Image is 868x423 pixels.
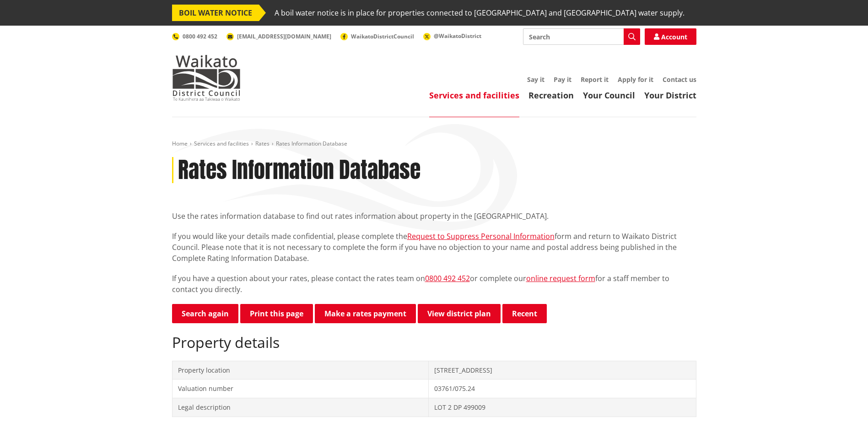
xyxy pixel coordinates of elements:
[237,33,331,40] span: [EMAIL_ADDRESS][DOMAIN_NAME]
[172,304,238,323] a: Search again
[407,231,555,241] a: Request to Suppress Personal Information
[275,5,685,21] span: A boil water notice is in place for properties connected to [GEOGRAPHIC_DATA] and [GEOGRAPHIC_DAT...
[429,90,519,101] a: Services and facilities
[172,273,696,295] p: If you have a question about your rates, please contact the rates team on or complete our for a s...
[429,361,696,380] td: [STREET_ADDRESS]
[172,334,696,351] h2: Property details
[172,398,429,417] td: Legal description
[663,75,696,84] a: Contact us
[172,361,429,380] td: Property location
[425,273,470,283] a: 0800 492 452
[527,75,545,84] a: Say it
[502,304,547,323] button: Recent
[172,380,429,398] td: Valuation number
[172,5,259,21] span: BOIL WATER NOTICE
[429,380,696,398] td: 03761/075.24
[172,231,696,264] p: If you would like your details made confidential, please complete the form and return to Waikato ...
[178,157,421,184] h1: Rates Information Database
[340,33,414,40] a: WaikatoDistrictCouncil
[276,140,347,147] span: Rates Information Database
[434,32,481,40] span: @WaikatoDistrict
[423,32,481,40] a: @WaikatoDistrict
[645,28,696,45] a: Account
[418,304,501,323] a: View district plan
[429,398,696,417] td: LOT 2 DP 499009
[351,33,414,40] span: WaikatoDistrictCouncil
[172,33,217,40] a: 0800 492 452
[172,140,696,148] nav: breadcrumb
[172,211,696,222] p: Use the rates information database to find out rates information about property in the [GEOGRAPHI...
[172,140,188,147] a: Home
[581,75,609,84] a: Report it
[240,304,313,323] button: Print this page
[583,90,635,101] a: Your Council
[644,90,696,101] a: Your District
[554,75,571,84] a: Pay it
[183,33,217,40] span: 0800 492 452
[226,33,331,40] a: [EMAIL_ADDRESS][DOMAIN_NAME]
[523,28,640,45] input: Search input
[172,55,241,101] img: Waikato District Council - Te Kaunihera aa Takiwaa o Waikato
[618,75,653,84] a: Apply for it
[528,90,574,101] a: Recreation
[255,140,270,147] a: Rates
[526,273,595,283] a: online request form
[194,140,249,147] a: Services and facilities
[315,304,416,323] a: Make a rates payment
